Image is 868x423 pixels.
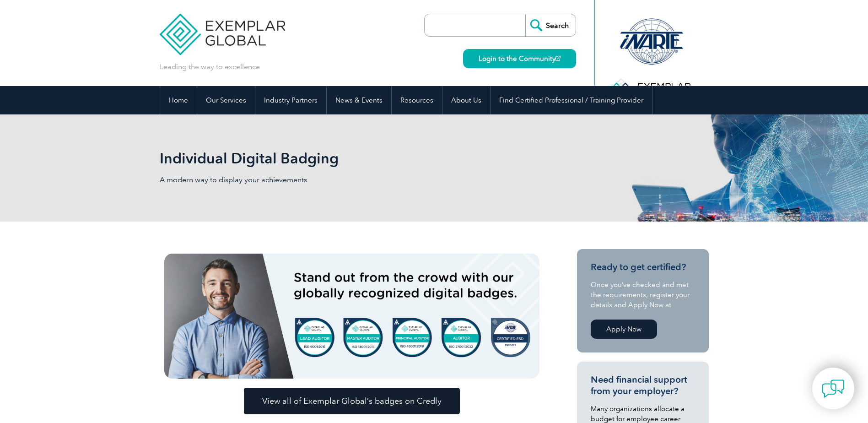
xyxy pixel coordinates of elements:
p: A modern way to display your achievements [160,175,434,185]
h3: Need financial support from your employer? [591,374,695,397]
input: Search [525,14,576,36]
span: View all of Exemplar Global’s badges on Credly [262,397,442,405]
h3: Ready to get certified? [591,261,695,273]
a: News & Events [327,86,391,114]
a: About Us [442,86,490,114]
img: badges [164,254,539,379]
a: View all of Exemplar Global’s badges on Credly [244,388,460,414]
a: Resources [392,86,442,114]
a: Home [160,86,197,114]
p: Once you’ve checked and met the requirements, register your details and Apply Now at [591,280,695,310]
p: Leading the way to excellence [160,62,260,72]
a: Find Certified Professional / Training Provider [491,86,652,114]
img: open_square.png [555,56,561,61]
a: Our Services [197,86,255,114]
a: Login to the Community [463,49,576,68]
h2: Individual Digital Badging [160,151,544,166]
a: Apply Now [591,320,657,339]
img: contact-chat.png [822,377,845,400]
a: Industry Partners [255,86,326,114]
